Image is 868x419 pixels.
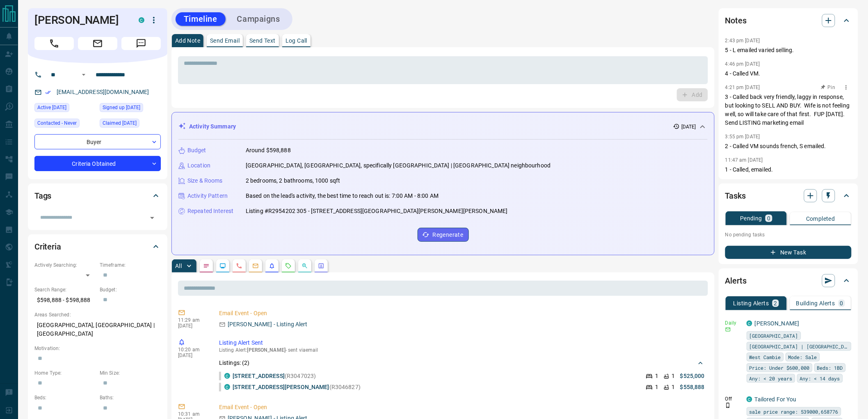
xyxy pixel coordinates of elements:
p: Add Note [175,38,200,44]
span: Any: < 20 years [749,374,793,382]
span: Active [DATE] [37,103,66,112]
p: 10:20 am [178,347,207,353]
p: 4:21 pm [DATE] [725,85,760,90]
h2: Notes [725,14,747,27]
span: sale price range: 539000,658776 [749,408,838,416]
p: Motivation: [34,345,161,352]
p: 1 - Called, emailed. [725,165,852,174]
p: Listing #R2954202 305 - [STREET_ADDRESS][GEOGRAPHIC_DATA][PERSON_NAME][PERSON_NAME] [246,207,508,215]
p: Pending [740,215,762,221]
a: [STREET_ADDRESS] [233,373,285,379]
p: Listing Alert : - sent via email [219,347,705,353]
p: 2 bedrooms, 2 bathrooms, 1000 sqft [246,176,340,185]
span: Mode: Sale [788,353,817,361]
svg: Requests [285,263,292,269]
span: Email [78,37,117,50]
h2: Tasks [725,189,746,202]
svg: Lead Browsing Activity [219,263,226,269]
svg: Agent Actions [318,263,324,269]
div: condos.ca [224,373,230,379]
p: 0 [840,300,843,306]
p: 3 - Called back very friendly, laggy in response, but looking to SELL AND BUY. Wife is not feelin... [725,93,852,127]
button: Pin [816,84,840,91]
p: 5 - L emailed varied selling. [725,46,852,55]
button: Campaigns [229,12,288,26]
svg: Opportunities [302,263,308,269]
p: [PERSON_NAME] - Listing Alert [228,320,308,329]
p: Budget [187,146,206,155]
p: All [175,263,182,269]
p: 3:55 pm [DATE] [725,134,760,140]
p: 10:31 am [178,411,207,417]
p: [DATE] [178,353,207,358]
span: Message [121,37,161,50]
button: Open [146,212,158,224]
svg: Emails [252,263,259,269]
p: [DATE] [681,123,696,131]
p: Listing Alert Sent [219,339,705,347]
p: Activity Summary [189,122,236,131]
p: Activity Pattern [187,192,228,200]
span: Signed up [DATE] [103,103,140,112]
div: condos.ca [139,17,144,23]
span: Price: Under $600,000 [749,364,810,372]
p: Areas Searched: [34,311,161,318]
p: Baths: [100,394,161,401]
div: condos.ca [747,396,752,402]
div: condos.ca [747,321,752,326]
p: Email Event - Open [219,309,705,318]
p: Listing Alerts [733,300,769,306]
button: Open [79,70,89,80]
p: [GEOGRAPHIC_DATA], [GEOGRAPHIC_DATA] | [GEOGRAPHIC_DATA] [34,318,161,341]
p: $525,000 [680,372,705,380]
p: Timeframe: [100,261,161,269]
p: 2:43 pm [DATE] [725,38,760,44]
div: condos.ca [224,384,230,390]
p: No pending tasks [725,229,852,241]
p: (R3046827) [233,383,361,392]
span: Beds: 1BD [817,364,843,372]
p: Home Type: [34,369,96,377]
span: [GEOGRAPHIC_DATA] [749,332,798,340]
svg: Email [725,327,731,332]
p: 4 - Called VM. [725,69,852,78]
p: 1 [656,383,659,392]
a: [PERSON_NAME] [755,320,799,327]
p: $598,888 - $598,888 [34,293,96,307]
p: Beds: [34,394,96,401]
div: Alerts [725,271,852,291]
p: [GEOGRAPHIC_DATA], [GEOGRAPHIC_DATA], specifically [GEOGRAPHIC_DATA] | [GEOGRAPHIC_DATA] neighbou... [246,161,550,170]
p: Daily [725,319,742,327]
p: (R3047023) [233,372,316,380]
p: 11:29 am [178,317,207,323]
div: Criteria [34,237,161,256]
h2: Tags [34,189,51,202]
span: Call [34,37,74,50]
div: Activity Summary[DATE] [178,119,708,134]
p: $558,888 [680,383,705,392]
div: Criteria Obtained [34,156,161,171]
p: Off [725,395,742,403]
p: Completed [806,216,835,222]
div: Buyer [34,134,161,149]
p: 1 [672,372,675,380]
p: Search Range: [34,286,96,293]
p: Listings: ( 2 ) [219,359,250,367]
p: Budget: [100,286,161,293]
p: 1 [656,372,659,380]
div: Tasks [725,186,852,206]
span: Any: < 14 days [800,374,840,382]
svg: Push Notification Only [725,403,731,408]
p: Send Email [210,38,240,44]
span: [GEOGRAPHIC_DATA] | [GEOGRAPHIC_DATA] [749,342,849,350]
span: West Cambie [749,353,781,361]
p: Actively Searching: [34,261,96,269]
p: Size & Rooms [187,176,223,185]
a: [STREET_ADDRESS][PERSON_NAME] [233,384,329,390]
p: Around $598,888 [246,146,291,155]
p: Log Call [286,38,307,44]
div: Wed Apr 09 2025 [34,103,96,114]
p: Min Size: [100,369,161,377]
p: 2 - Called VM sounds french, S emailed. [725,142,852,151]
h2: Criteria [34,240,61,253]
